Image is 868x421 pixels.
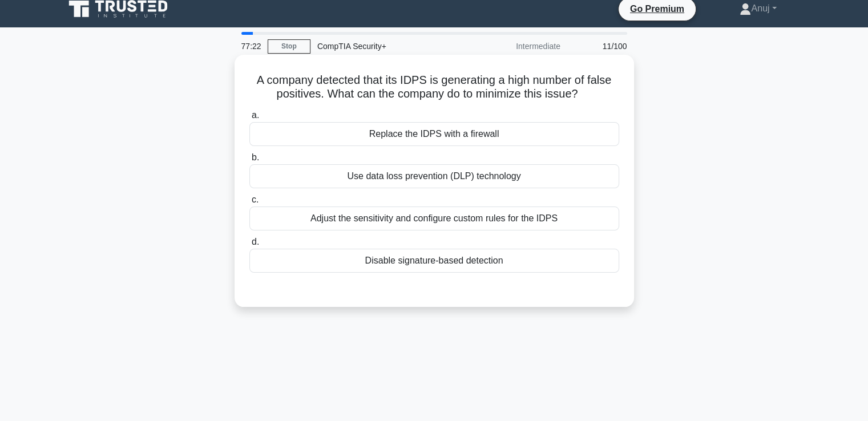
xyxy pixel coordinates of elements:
div: Use data loss prevention (DLP) technology [249,164,619,188]
span: c. [252,195,259,204]
div: Adjust the sensitivity and configure custom rules for the IDPS [249,207,619,230]
div: 77:22 [235,35,268,58]
span: b. [252,152,259,162]
h5: A company detected that its IDPS is generating a high number of false positives. What can the com... [248,73,620,102]
div: CompTIA Security+ [310,35,467,58]
div: Intermediate [467,35,567,58]
div: Disable signature-based detection [249,249,619,273]
a: Go Premium [623,2,691,16]
a: Stop [268,39,310,54]
div: 11/100 [567,35,634,58]
span: d. [252,237,259,246]
span: a. [252,110,259,120]
div: Replace the IDPS with a firewall [249,122,619,146]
